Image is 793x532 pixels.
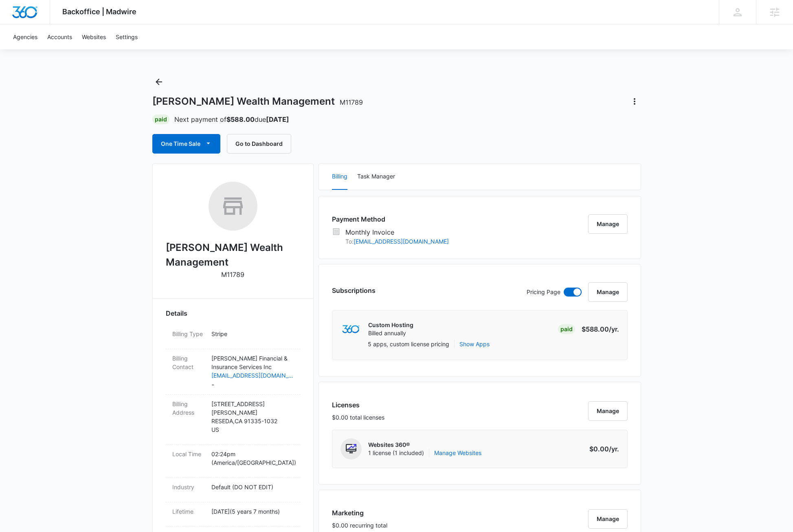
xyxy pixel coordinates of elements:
[211,354,294,389] dd: -
[368,441,481,449] p: Websites 360®
[628,95,641,108] button: Actions
[166,478,300,502] div: IndustryDefault (DO NOT EDIT)
[332,508,387,518] h3: Marketing
[345,237,449,246] p: To:
[8,24,42,49] a: Agencies
[42,24,77,49] a: Accounts
[354,238,449,245] a: [EMAIL_ADDRESS][DOMAIN_NAME]
[211,400,294,434] p: [STREET_ADDRESS][PERSON_NAME] RESEDA , CA 91335-1032 US
[345,227,449,237] p: Monthly Invoice
[166,395,300,445] div: Billing Address[STREET_ADDRESS][PERSON_NAME]RESEDA,CA 91335-1032US
[588,282,628,302] button: Manage
[581,444,619,454] p: $0.00
[368,329,413,337] p: Billed annually
[581,324,619,334] p: $588.00
[266,115,289,123] strong: [DATE]
[166,308,187,318] span: Details
[172,330,205,338] dt: Billing Type
[332,400,384,410] h3: Licenses
[558,324,575,334] div: Paid
[609,445,619,453] span: /yr.
[332,413,384,422] p: $0.00 total licenses
[62,7,136,16] span: Backoffice | Madwire
[340,98,363,106] span: M11789
[172,450,205,458] dt: Local Time
[211,483,294,491] p: Default (DO NOT EDIT)
[211,354,294,371] p: [PERSON_NAME] Financial & Insurance Services Inc
[226,115,255,123] strong: $588.00
[172,507,205,516] dt: Lifetime
[527,288,560,297] p: Pricing Page
[332,214,449,224] h3: Payment Method
[332,164,347,190] button: Billing
[77,24,111,49] a: Websites
[368,449,481,457] span: 1 license (1 included)
[368,321,413,329] p: Custom Hosting
[342,325,360,334] img: marketing360Logo
[609,325,619,333] span: /yr.
[174,114,289,124] p: Next payment of due
[332,286,376,295] h3: Subscriptions
[357,164,395,190] button: Task Manager
[211,450,294,467] p: 02:24pm ( America/[GEOGRAPHIC_DATA] )
[588,401,628,421] button: Manage
[332,521,387,530] p: $0.00 recurring total
[152,134,220,154] button: One Time Sale
[368,340,449,348] p: 5 apps, custom license pricing
[434,449,481,457] a: Manage Websites
[152,95,363,108] h1: [PERSON_NAME] Wealth Management
[172,483,205,491] dt: Industry
[166,349,300,395] div: Billing Contact[PERSON_NAME] Financial & Insurance Services Inc[EMAIL_ADDRESS][DOMAIN_NAME]-
[221,270,244,279] p: M11789
[211,371,294,380] a: [EMAIL_ADDRESS][DOMAIN_NAME]
[588,214,628,234] button: Manage
[166,502,300,527] div: Lifetime[DATE](5 years 7 months)
[211,507,294,516] p: [DATE] ( 5 years 7 months )
[588,509,628,529] button: Manage
[152,114,169,124] div: Paid
[172,354,205,371] dt: Billing Contact
[152,75,165,88] button: Back
[459,340,490,348] button: Show Apps
[166,445,300,478] div: Local Time02:24pm (America/[GEOGRAPHIC_DATA])
[172,400,205,417] dt: Billing Address
[227,134,291,154] button: Go to Dashboard
[111,24,143,49] a: Settings
[166,325,300,349] div: Billing TypeStripe
[166,240,300,270] h2: [PERSON_NAME] Wealth Management
[211,330,294,338] p: Stripe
